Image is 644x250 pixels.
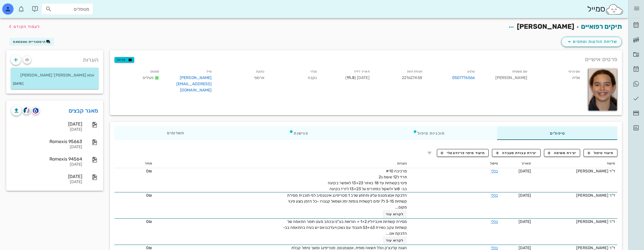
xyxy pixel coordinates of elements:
button: לעמוד הקודם [7,21,40,32]
small: טלפון [467,70,475,73]
a: מאגר קבצים [69,106,98,115]
img: cliniview logo [23,107,30,114]
small: כתובת [256,70,264,73]
div: [DATE] [11,162,82,167]
span: [PERSON_NAME] [517,23,574,30]
span: ארסוף [254,75,264,80]
div: [DATE] [11,127,82,132]
th: הערות [154,159,409,168]
small: שם משפחה [512,70,527,73]
span: 0₪ [146,219,152,224]
button: יצירת עבודת מעבדה [492,149,540,157]
a: כללי [491,219,498,224]
div: תוכניות טיפול [361,126,497,140]
small: שם פרטי [568,70,580,73]
span: 0₪ [146,169,152,174]
div: [DATE] [11,145,82,150]
small: [DATE] [13,81,23,87]
div: סמייל [587,3,624,15]
a: תיקים רפואיים [581,23,622,30]
a: כללי [491,193,498,198]
small: סטטוס [150,70,159,73]
span: 221627458 [402,75,422,80]
span: תיעוד מיפוי פריודונטלי [441,150,485,155]
th: טיפול [409,159,500,168]
small: מייל [206,70,212,73]
div: טיפולים [497,126,617,140]
button: לקרוא עוד [383,210,407,218]
div: פגישות [237,126,361,140]
span: תיעוד טיפול [587,150,614,155]
div: [DATE] [11,180,82,185]
div: [DATE] [11,121,82,127]
div: Romexis 94564 [11,156,82,162]
button: תיעוד מיפוי פריודונטלי [437,149,489,157]
span: שליחת הודעות וטפסים [566,38,617,45]
button: שליחת הודעות וטפסים [561,37,622,47]
button: תגיות [114,57,134,63]
div: ד"ר [PERSON_NAME] [535,219,615,225]
span: לעמוד הקודם [14,24,40,29]
span: הדבקת אטצמטנס עליון ותחתון שלב 1 סטריפינג אינטנסיב לפי תוכנית מסירת קשתיות 3-15 ל7 ימים לקשתית גו... [287,193,407,210]
strong: 11.5 [347,75,354,80]
div: ד"ר [PERSON_NAME] [535,192,615,198]
div: Romexis 95663 [11,139,82,144]
button: cliniview logo [23,107,31,115]
span: יצירת משימה [548,150,576,155]
span: לקרוא עוד [386,238,404,242]
span: יצירת עבודת מעבדה [496,150,537,155]
th: תאריך [500,159,533,168]
button: romexis logo [32,107,40,115]
span: תשלומים [167,131,185,135]
span: לקרוא עוד [386,212,404,216]
span: פעילים [143,75,154,80]
button: היסטוריית וואטסאפ [10,38,54,46]
small: תאריך לידה [354,70,370,73]
button: יצירת משימה [544,149,580,157]
th: תיעוד [533,159,617,168]
a: כללי [491,169,498,174]
div: [PERSON_NAME] [479,67,532,97]
span: [DATE] [519,193,531,198]
th: מחיר [114,159,154,168]
p: אמא [PERSON_NAME]' [PERSON_NAME] [15,72,94,78]
span: [DATE] [519,219,531,224]
div: נקבה [269,67,321,97]
span: 0₪ [146,193,152,198]
button: לקרוא עוד [383,236,407,244]
span: [DATE] ( ) [345,75,369,80]
span: היסטוריית וואטסאפ [13,40,46,44]
span: תג [17,5,20,8]
div: אליה [532,67,584,97]
span: פרטים אישיים [585,55,617,64]
img: romexis logo [33,108,38,114]
span: מרכיבה #10 תרד ל12 שעות ג2 פינוי בקשתיות עד 18 באזור 13+23 לאפשר בקיעה בב- 8ש' ולשקול כפתורים על ... [328,169,407,191]
span: תגיות [117,57,132,62]
span: [DATE] [519,169,531,174]
div: הערות [6,50,103,67]
button: תיעוד טיפול [584,149,617,157]
small: מגדר [310,70,317,73]
img: SmileCloud logo [605,4,624,15]
div: [DATE] [11,174,82,179]
div: ד"ר [PERSON_NAME] [535,168,615,174]
a: [PERSON_NAME][EMAIL_ADDRESS][DOMAIN_NAME] [176,75,212,93]
a: 0507776566 [452,75,475,81]
span: מסירת קשתיות אינביזליין 1+2 + הוראות בע"פ ובכתב מעט חוסר התאמה של קשתיות עקב נשירת 53+63 תעבוד עם... [283,219,407,236]
small: תעודת זהות [407,70,422,73]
